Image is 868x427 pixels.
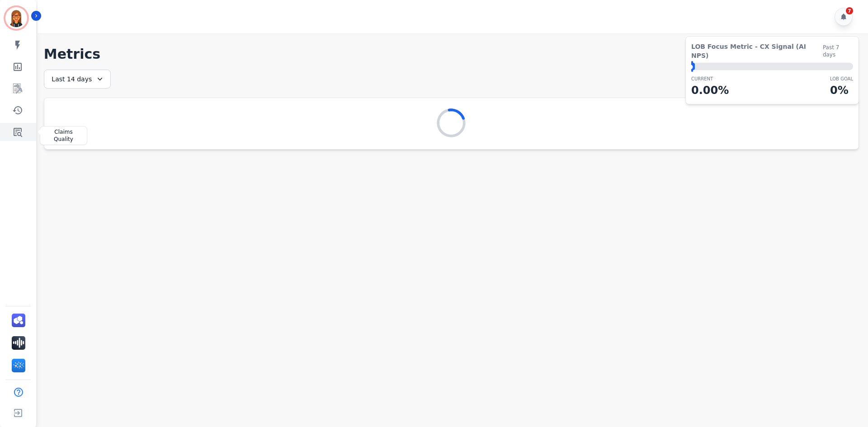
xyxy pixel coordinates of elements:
[691,75,729,82] p: CURRENT
[823,44,853,58] span: Past 7 days
[830,75,853,82] p: LOB Goal
[5,7,27,29] img: Bordered avatar
[44,46,859,62] h1: Metrics
[44,70,111,89] div: Last 14 days
[691,82,729,99] p: 0.00 %
[830,82,853,99] p: 0 %
[846,7,853,14] div: 7
[691,63,695,70] div: ⬤
[691,42,823,60] span: LOB Focus Metric - CX Signal (AI NPS)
